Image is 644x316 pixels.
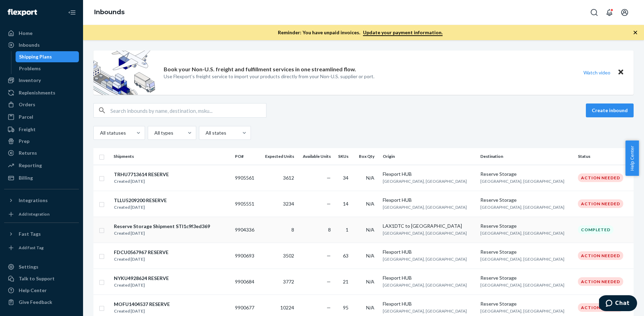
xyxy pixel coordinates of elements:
[19,287,47,294] div: Help Center
[94,8,125,16] a: Inbounds
[114,275,169,282] div: NYKU4928624 RESERVE
[164,65,356,73] p: Book your Non-U.S. freight and fulfillment services in one streamlined flow.
[4,99,79,110] a: Orders
[480,231,564,236] span: [GEOGRAPHIC_DATA], [GEOGRAPHIC_DATA]
[114,178,169,185] div: Created [DATE]
[327,201,331,207] span: —
[480,308,564,314] span: [GEOGRAPHIC_DATA], [GEOGRAPHIC_DATA]
[19,162,42,169] div: Reporting
[19,174,33,181] div: Billing
[383,300,475,307] div: Flexport HUB
[114,301,170,308] div: MOFU1404537 RESERVE
[19,65,41,72] div: Problems
[343,279,348,285] span: 21
[4,172,79,183] a: Billing
[232,243,259,269] td: 9900693
[578,225,614,234] div: Completed
[4,228,79,240] button: Fast Tags
[480,300,572,307] div: Reserve Storage
[480,171,572,178] div: Reserve Storage
[480,249,572,255] div: Reserve Storage
[19,101,35,108] div: Orders
[8,9,37,16] img: Flexport logo
[4,124,79,135] a: Freight
[114,230,210,237] div: Created [DATE]
[278,29,443,36] p: Reminder: You have unpaid invoices.
[89,2,130,22] ol: breadcrumbs
[327,175,331,181] span: —
[4,28,79,39] a: Home
[578,251,623,260] div: Action Needed
[366,305,374,310] span: N/A
[383,223,475,229] div: LAX1DTC to [GEOGRAPHIC_DATA]
[480,256,564,262] span: [GEOGRAPHIC_DATA], [GEOGRAPHIC_DATA]
[4,285,79,296] a: Help Center
[4,195,79,206] button: Integrations
[19,150,37,156] div: Returns
[19,138,29,145] div: Prep
[19,211,49,217] div: Add Integration
[343,305,348,310] span: 95
[291,227,294,233] span: 8
[19,77,41,84] div: Inventory
[578,303,623,312] div: Action Needed
[232,148,259,165] th: PO#
[99,129,100,136] input: All statuses
[327,305,331,310] span: —
[383,231,467,236] span: [GEOGRAPHIC_DATA], [GEOGRAPHIC_DATA]
[16,51,79,62] a: Shipping Plans
[16,63,79,74] a: Problems
[334,148,354,165] th: SKUs
[343,175,348,181] span: 34
[363,29,443,36] a: Update your payment information.
[19,53,52,60] div: Shipping Plans
[480,274,572,281] div: Reserve Storage
[599,295,637,313] iframe: Opens a widget where you can chat to one of our agents
[4,111,79,123] a: Parcel
[297,148,334,165] th: Available Units
[4,160,79,171] a: Reporting
[625,141,639,176] button: Help Center
[602,6,616,19] button: Open notifications
[19,263,38,270] div: Settings
[383,308,467,314] span: [GEOGRAPHIC_DATA], [GEOGRAPHIC_DATA]
[480,179,564,184] span: [GEOGRAPHIC_DATA], [GEOGRAPHIC_DATA]
[383,249,475,255] div: Flexport HUB
[283,175,294,181] span: 3612
[19,114,33,120] div: Parcel
[578,277,623,286] div: Action Needed
[19,231,41,237] div: Fast Tags
[480,282,564,288] span: [GEOGRAPHIC_DATA], [GEOGRAPHIC_DATA]
[4,297,79,308] button: Give Feedback
[164,73,374,80] p: Use Flexport’s freight service to import your products directly from your Non-U.S. supplier or port.
[586,103,634,117] button: Create inbound
[4,261,79,272] a: Settings
[480,205,564,210] span: [GEOGRAPHIC_DATA], [GEOGRAPHIC_DATA]
[232,269,259,295] td: 9900684
[366,279,374,285] span: N/A
[4,273,79,284] button: Talk to Support
[232,165,259,191] td: 9905561
[327,253,331,259] span: —
[366,201,374,207] span: N/A
[343,253,348,259] span: 63
[383,197,475,204] div: Flexport HUB
[4,39,79,51] a: Inbounds
[114,223,210,230] div: Reserve Storage Shipment STI1c9f3ed369
[383,256,467,262] span: [GEOGRAPHIC_DATA], [GEOGRAPHIC_DATA]
[383,171,475,178] div: Flexport HUB
[114,249,169,256] div: FDCU0567967 RESERVE
[283,279,294,285] span: 3772
[380,148,478,165] th: Origin
[19,42,40,48] div: Inbounds
[110,103,266,117] input: Search inbounds by name, destination, msku...
[283,253,294,259] span: 3502
[618,6,632,19] button: Open account menu
[19,30,33,37] div: Home
[205,129,206,136] input: All states
[346,227,348,233] span: 1
[19,275,55,282] div: Talk to Support
[578,199,623,208] div: Action Needed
